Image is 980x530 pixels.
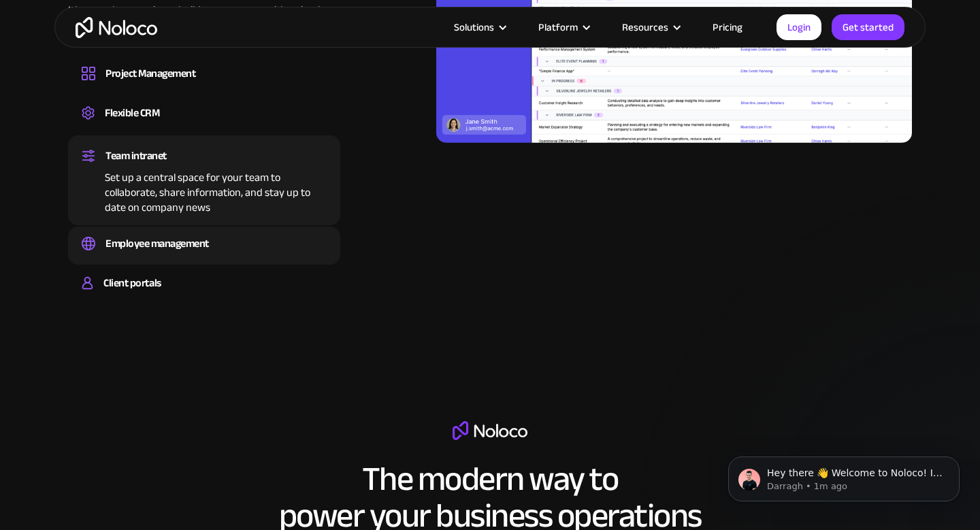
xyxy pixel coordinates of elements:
[82,166,327,215] div: Set up a central space for your team to collaborate, share information, and stay up to date on co...
[105,103,159,123] div: Flexible CRM
[521,18,605,36] div: Platform
[105,63,195,84] div: Project Management
[832,14,904,40] a: Get started
[696,18,759,36] a: Pricing
[76,17,157,38] a: home
[708,428,980,523] iframe: Intercom notifications message
[105,146,167,166] div: Team intranet
[82,123,327,127] div: Create a custom CRM that you can adapt to your business’s needs, centralize your workflows, and m...
[437,18,521,36] div: Solutions
[82,84,327,88] div: Design custom project management tools to speed up workflows, track progress, and optimize your t...
[454,18,494,36] div: Solutions
[622,18,668,36] div: Resources
[103,273,161,293] div: Client portals
[82,254,327,258] div: Easily manage employee information, track performance, and handle HR tasks from a single platform.
[538,18,578,36] div: Platform
[105,233,209,254] div: Employee management
[605,18,696,36] div: Resources
[82,293,327,297] div: Build a secure, fully-branded, and personalized client portal that lets your customers self-serve.
[777,14,821,40] a: Login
